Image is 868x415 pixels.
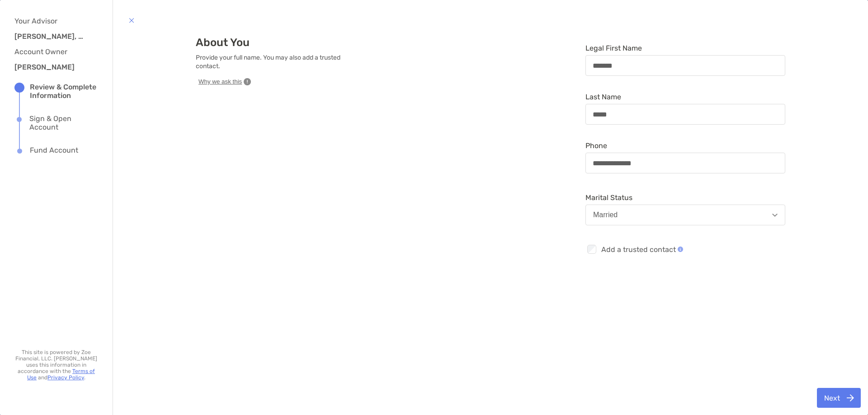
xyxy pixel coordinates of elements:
a: Privacy Policy [47,374,84,381]
img: button icon [129,15,134,26]
img: Open dropdown arrow [772,214,778,217]
img: Add a trusted contact [678,247,683,252]
h3: About You [196,36,349,49]
span: Phone [585,141,785,150]
div: Married [593,211,618,219]
div: Review & Complete Information [30,83,98,100]
span: Why we ask this [198,78,242,86]
input: Last Name [586,111,785,118]
button: Married [585,205,785,225]
span: Last Name [585,93,785,101]
a: Terms of Use [27,368,95,381]
p: This site is powered by Zoe Financial, LLC. [PERSON_NAME] uses this information in accordance wit... [14,349,98,381]
span: Legal First Name [585,44,785,52]
button: Why we ask this [196,77,254,86]
input: Legal First Name [586,62,785,70]
img: button icon [847,394,854,401]
h3: [PERSON_NAME] [14,63,87,71]
h4: Account Owner [14,47,91,56]
p: Provide your full name. You may also add a trusted contact. [196,53,349,70]
div: Sign & Open Account [29,114,98,131]
h3: [PERSON_NAME], CFP® [14,32,87,41]
input: Phone [586,159,785,167]
h4: Your Advisor [14,17,91,25]
button: Next [817,388,861,408]
span: Marital Status [585,193,785,202]
span: Add a trusted contact [601,245,683,254]
div: Fund Account [30,146,78,156]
